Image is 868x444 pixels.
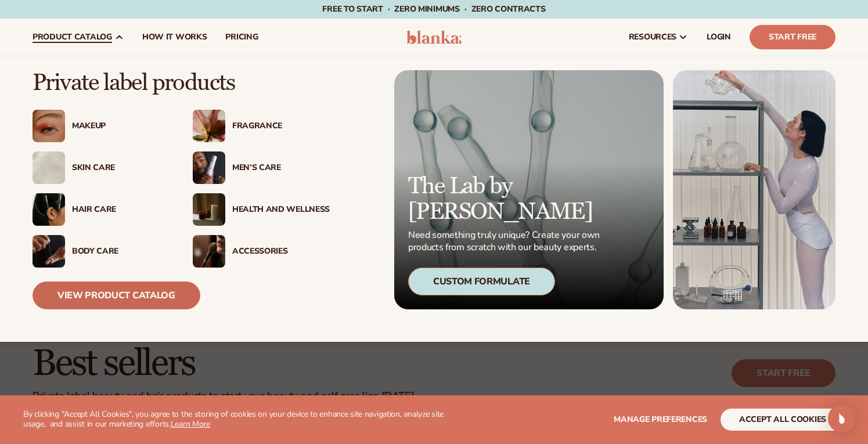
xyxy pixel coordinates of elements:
[33,193,65,226] img: Female hair pulled back with clips.
[232,163,330,173] div: Men’s Care
[72,121,170,131] div: Makeup
[33,70,330,96] p: Private label products
[828,405,856,432] div: Open Intercom Messenger
[408,174,603,225] p: The Lab by [PERSON_NAME]
[408,229,603,254] p: Need something truly unique? Create your own products from scratch with our beauty experts.
[620,19,697,56] a: resources
[33,235,65,268] img: Male hand applying moisturizer.
[72,205,170,215] div: Hair Care
[322,3,545,15] span: Free to start · ZERO minimums · ZERO contracts
[33,235,170,268] a: Male hand applying moisturizer. Body Care
[193,110,225,142] img: Pink blooming flower.
[33,33,112,42] span: product catalog
[33,151,65,184] img: Cream moisturizer swatch.
[394,70,664,309] a: Microscopic product formula. The Lab by [PERSON_NAME] Need something truly unique? Create your ow...
[232,247,330,257] div: Accessories
[721,409,845,431] button: accept all cookies
[193,151,225,184] img: Male holding moisturizer bottle.
[23,19,133,56] a: product catalog
[193,151,330,184] a: Male holding moisturizer bottle. Men’s Care
[629,33,676,42] span: resources
[33,110,170,142] a: Female with glitter eye makeup. Makeup
[171,418,210,429] a: Learn More
[33,151,170,184] a: Cream moisturizer swatch. Skin Care
[72,163,170,173] div: Skin Care
[33,110,65,142] img: Female with glitter eye makeup.
[193,193,225,226] img: Candles and incense on table.
[707,33,731,42] span: LOGIN
[193,235,330,268] a: Female with makeup brush. Accessories
[133,19,217,56] a: How It Works
[232,205,330,215] div: Health And Wellness
[33,193,170,226] a: Female hair pulled back with clips. Hair Care
[408,268,555,295] div: Custom Formulate
[33,281,200,309] a: View Product Catalog
[193,110,330,142] a: Pink blooming flower. Fragrance
[142,33,207,42] span: How It Works
[614,414,707,425] span: Manage preferences
[232,121,330,131] div: Fragrance
[225,33,258,42] span: pricing
[193,193,330,226] a: Candles and incense on table. Health And Wellness
[72,247,170,257] div: Body Care
[406,30,462,44] img: logo
[697,19,740,56] a: LOGIN
[673,70,835,309] img: Female in lab with equipment.
[23,410,467,429] p: By clicking "Accept All Cookies", you agree to the storing of cookies on your device to enhance s...
[193,235,225,268] img: Female with makeup brush.
[216,19,267,56] a: pricing
[750,25,835,49] a: Start Free
[614,409,707,431] button: Manage preferences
